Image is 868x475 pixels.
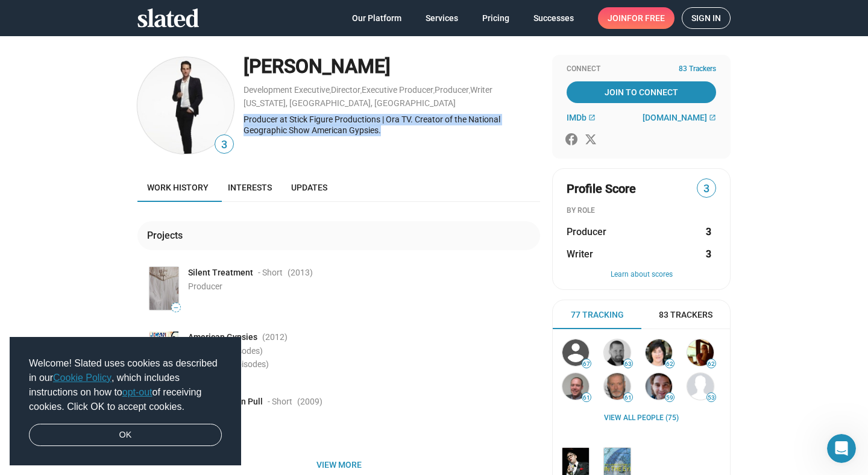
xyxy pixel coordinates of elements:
[426,7,458,29] span: Services
[567,113,587,122] span: IMDb
[331,85,360,95] a: Director
[360,87,362,94] span: ,
[665,360,674,368] span: 62
[582,360,591,368] span: 67
[567,81,716,103] a: Join To Connect
[433,87,435,94] span: ,
[147,229,187,242] div: Projects
[707,360,715,368] span: 62
[624,394,632,401] span: 61
[470,85,492,95] a: Writer
[53,373,112,383] a: Cookie Policy
[330,87,331,94] span: ,
[598,7,675,29] a: Joinfor free
[706,248,711,260] strong: 3
[10,337,241,466] div: cookieconsent
[222,359,269,369] span: (8 Episodes)
[172,304,180,311] span: —
[646,373,672,400] img: Gregoire Gensollen
[29,356,222,414] span: Welcome! Slated uses cookies as described in our , which includes instructions on how to of recei...
[571,309,624,321] span: 77 Tracking
[827,434,856,463] iframe: Intercom live chat
[627,7,665,29] span: for free
[188,332,257,343] span: American Gypsies
[567,248,593,260] span: Writer
[281,173,337,202] a: Updates
[624,360,632,368] span: 63
[137,173,218,202] a: Work history
[709,114,716,121] mat-icon: open_in_new
[149,267,178,310] img: Poster: Silent Treatment
[691,8,721,28] span: Sign in
[244,114,540,136] div: Producer at Stick Figure Productions | Ora TV. Creator of the National Geographic Show American G...
[665,394,674,401] span: 59
[682,7,731,29] a: Sign in
[244,85,330,95] a: Development Executive
[297,396,322,407] span: (2009 )
[643,113,716,122] a: [DOMAIN_NAME]
[687,339,714,366] img: Garrick Dion
[435,85,469,95] a: Producer
[473,7,519,29] a: Pricing
[524,7,583,29] a: Successes
[244,54,540,80] div: [PERSON_NAME]
[122,387,153,397] a: opt-out
[643,113,707,122] span: [DOMAIN_NAME]
[482,7,509,29] span: Pricing
[567,113,596,122] a: IMDb
[569,81,714,103] span: Join To Connect
[244,98,456,108] a: [US_STATE], [GEOGRAPHIC_DATA], [GEOGRAPHIC_DATA]
[567,225,606,238] span: Producer
[268,396,292,407] span: - Short
[416,7,468,29] a: Services
[604,339,631,366] img: Steven Thibault
[604,414,679,423] a: View all People (75)
[342,7,411,29] a: Our Platform
[707,394,715,401] span: 53
[137,57,234,154] img: Andrew Kriss
[567,206,716,216] div: BY ROLE
[687,373,714,400] img: Michael Roban
[533,7,574,29] span: Successes
[659,309,712,321] span: 83 Trackers
[562,373,589,400] img: Michael Hansen
[697,181,715,197] span: 3
[215,137,233,153] span: 3
[567,64,716,74] div: Connect
[218,173,281,202] a: Interests
[567,270,716,280] button: Learn about scores
[562,339,589,366] img: Gary Michael Walters
[29,424,222,447] a: dismiss cookie message
[291,183,327,192] span: Updates
[228,183,272,192] span: Interests
[362,85,433,95] a: Executive Producer
[188,282,222,291] span: Producer
[679,64,716,74] span: 83 Trackers
[147,183,209,192] span: Work history
[582,394,591,401] span: 61
[588,114,596,121] mat-icon: open_in_new
[469,87,470,94] span: ,
[288,267,313,278] span: (2013 )
[262,332,288,343] span: (2012 )
[149,332,178,374] img: Poster: American Gypsies
[706,225,711,238] strong: 3
[608,7,665,29] span: Join
[258,267,283,278] span: - Short
[352,7,401,29] span: Our Platform
[567,181,636,197] span: Profile Score
[604,373,631,400] img: Stephen Lang
[188,267,253,278] span: Silent Treatment
[646,339,672,366] img: Christine Vachon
